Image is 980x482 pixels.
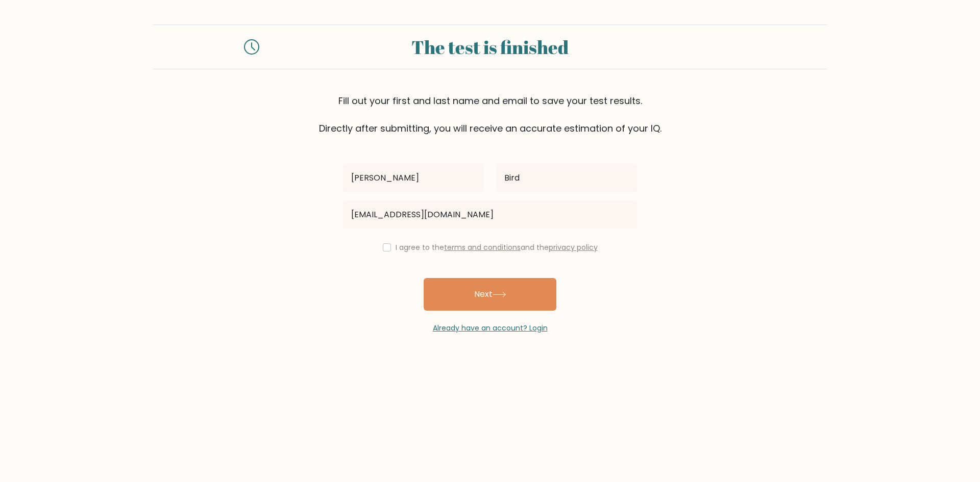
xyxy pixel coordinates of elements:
a: privacy policy [549,242,598,252]
input: Email [343,200,637,229]
button: Next [424,278,556,311]
div: Fill out your first and last name and email to save your test results. Directly after submitting,... [153,94,827,135]
a: Already have an account? Login [433,323,548,333]
a: terms and conditions [444,242,521,252]
div: The test is finished [272,33,708,61]
label: I agree to the and the [396,242,598,252]
input: First name [343,164,484,192]
input: Last name [496,164,637,192]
